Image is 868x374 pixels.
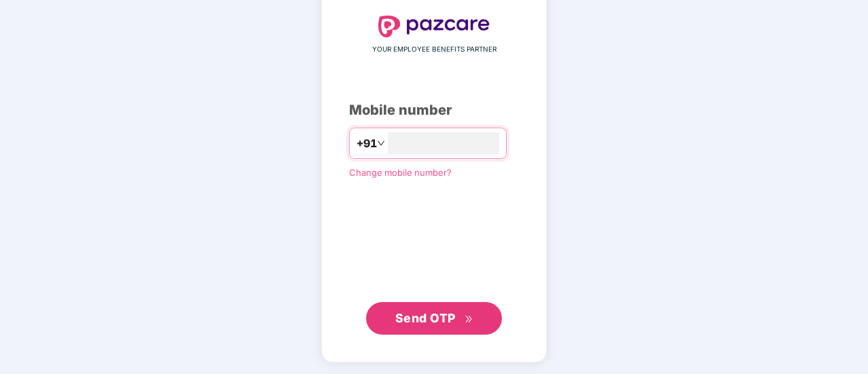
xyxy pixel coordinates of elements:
[357,135,377,152] span: +91
[372,44,496,55] span: YOUR EMPLOYEE BENEFITS PARTNER
[465,315,473,324] span: double-right
[349,167,452,178] a: Change mobile number?
[378,16,490,37] img: logo
[366,302,502,335] button: Send OTPdouble-right
[349,100,519,121] div: Mobile number
[395,311,456,325] span: Send OTP
[377,139,385,147] span: down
